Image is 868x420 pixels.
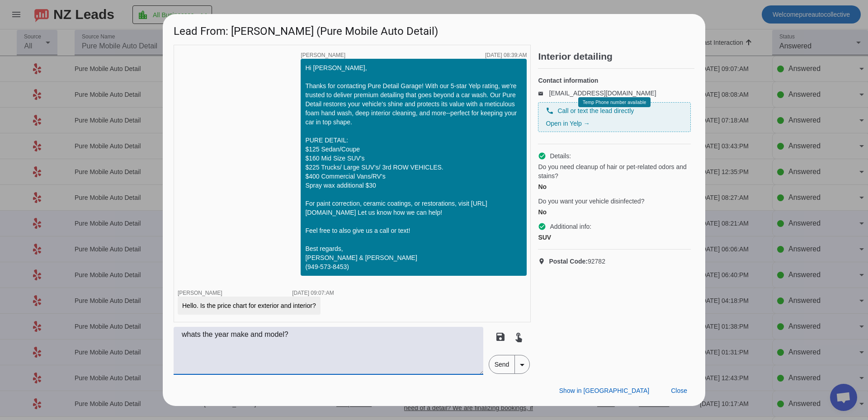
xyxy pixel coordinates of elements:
span: Details: [550,151,571,160]
a: Open in Yelp → [546,120,590,127]
a: [EMAIL_ADDRESS][DOMAIN_NAME] [549,90,656,97]
span: Do you need cleanup of hair or pet-related odors and stains? [538,162,691,180]
span: Send [489,355,515,373]
div: SUV [538,233,691,242]
span: 92782 [549,257,605,266]
span: Call or text the lead directly [557,106,634,115]
mat-icon: arrow_drop_down [517,359,528,370]
mat-icon: check_circle [538,222,546,231]
div: No [538,182,691,191]
span: [PERSON_NAME] [178,290,222,296]
div: Hi [PERSON_NAME], Thanks for contacting Pure Detail Garage! With our 5-star Yelp rating, we're tr... [305,63,522,271]
div: [DATE] 09:07:AM [292,290,334,296]
mat-icon: email [538,91,549,95]
span: Temp Phone number available [583,100,646,105]
span: Show in [GEOGRAPHIC_DATA] [559,387,649,394]
h2: Interior detailing [538,52,694,61]
mat-icon: save [495,331,506,342]
div: Hello. Is the price chart for exterior and interior? [182,301,316,310]
h1: Lead From: [PERSON_NAME] (Pure Mobile Auto Detail) [163,14,705,44]
span: Do you want your vehicle disinfected? [538,197,644,206]
mat-icon: touch_app [513,331,524,342]
div: No [538,208,691,217]
strong: Postal Code: [549,258,588,265]
button: Show in [GEOGRAPHIC_DATA] [552,382,656,399]
span: Close [671,387,687,394]
mat-icon: phone [546,107,554,115]
div: [DATE] 08:39:AM [485,52,527,58]
span: Additional info: [550,222,591,231]
mat-icon: location_on [538,258,549,265]
span: [PERSON_NAME] [301,52,345,58]
mat-icon: check_circle [538,152,546,160]
button: Close [664,382,694,399]
h4: Contact information [538,76,691,85]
